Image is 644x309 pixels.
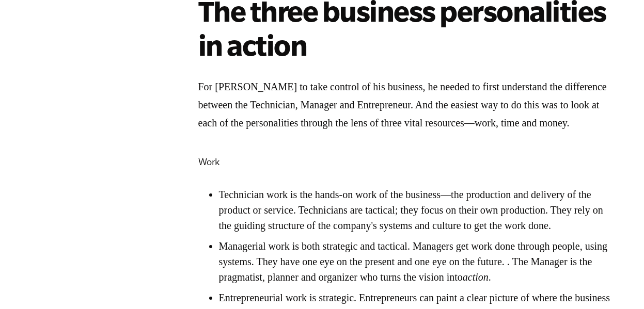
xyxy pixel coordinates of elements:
[592,259,644,309] iframe: Chat Widget
[198,78,611,132] p: For [PERSON_NAME] to take control of his business, he needed to first understand the difference b...
[198,156,219,167] span: Work
[219,187,611,233] li: Technician work is the hands-on work of the business—the production and delivery of the product o...
[463,271,489,283] em: action
[219,238,611,285] li: Managerial work is both strategic and tactical. Managers get work done through people, using syst...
